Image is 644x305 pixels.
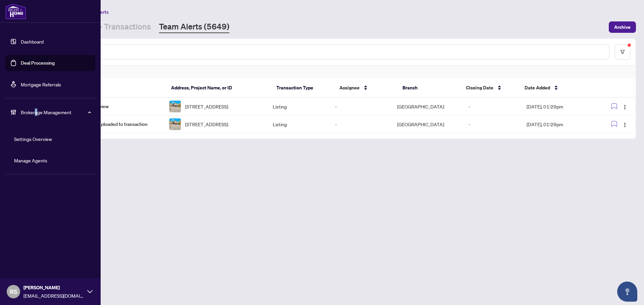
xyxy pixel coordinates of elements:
[21,108,91,116] span: Brokerage Management
[615,44,630,60] button: filter
[185,121,228,128] span: [STREET_ADDRESS]
[14,136,52,142] a: Settings Overview
[65,103,158,110] span: Submitted for review
[334,78,397,98] th: Assignee
[466,84,493,91] span: Closing Date
[21,60,55,66] a: Deal Processing
[169,101,181,112] img: thumbnail-img
[525,84,550,91] span: Date Added
[620,50,625,54] span: filter
[5,3,26,19] img: logo
[271,78,334,98] th: Transaction Type
[622,122,628,128] img: Logo
[60,78,166,98] th: Summary
[23,292,84,299] span: [EMAIL_ADDRESS][DOMAIN_NAME]
[21,81,61,87] a: Mortgage Referrals
[330,98,392,116] td: -
[521,116,596,133] td: [DATE], 01:29pm
[330,116,392,133] td: -
[461,78,520,98] th: Closing Date
[21,39,44,45] a: Dashboard
[463,98,521,116] td: -
[65,121,158,128] span: New document uploaded to transaction
[463,116,521,133] td: -
[267,98,329,116] td: Listing
[23,284,84,291] span: [PERSON_NAME]
[620,101,630,112] button: Logo
[392,116,463,133] td: [GEOGRAPHIC_DATA]
[620,119,630,130] button: Logo
[392,98,463,116] td: [GEOGRAPHIC_DATA]
[166,78,271,98] th: Address, Project Name, or ID
[609,21,636,33] button: Archive
[397,78,460,98] th: Branch
[617,282,637,302] button: Open asap
[521,98,596,116] td: [DATE], 01:29pm
[622,104,628,110] img: Logo
[159,21,229,33] a: Team Alerts (5649)
[519,78,595,98] th: Date Added
[185,103,228,110] span: [STREET_ADDRESS]
[169,119,181,130] img: thumbnail-img
[339,84,360,91] span: Assignee
[267,116,329,133] td: Listing
[14,157,47,163] a: Manage Agents
[614,22,631,32] span: Archive
[10,287,17,296] span: RS
[35,66,636,78] div: 2 of Items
